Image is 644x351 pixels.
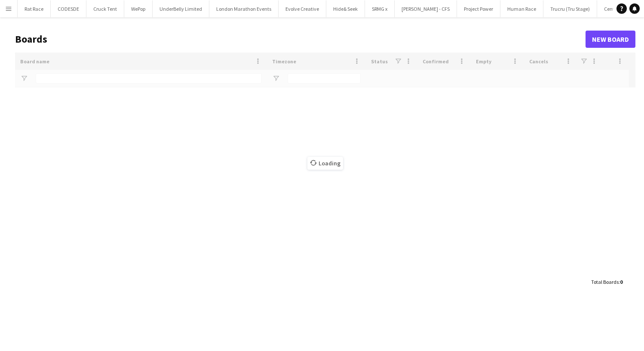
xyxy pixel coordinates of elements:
button: Rat Race [18,0,51,17]
button: SRMG x [365,0,395,17]
button: Cruck Tent [86,0,124,17]
div: : [591,273,623,290]
button: Hide& Seek [326,0,365,17]
button: [PERSON_NAME] - CFS [395,0,457,17]
button: CODESDE [51,0,86,17]
span: 0 [620,279,623,285]
h1: Boards [15,33,586,46]
button: WePop [124,0,153,17]
button: Central Fusion [597,0,643,17]
button: London Marathon Events [209,0,279,17]
a: New Board [586,31,635,48]
button: UnderBelly Limited [153,0,209,17]
span: Total Boards [591,279,619,285]
span: Loading [307,157,343,170]
button: Trucru (Tru Stage) [543,0,597,17]
button: Project Power [457,0,500,17]
button: Evolve Creative [279,0,326,17]
button: Human Race [500,0,543,17]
